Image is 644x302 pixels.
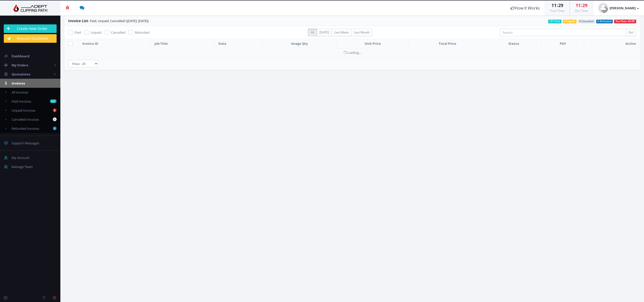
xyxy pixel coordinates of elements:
[74,30,81,35] span: Paid
[151,39,215,48] th: Job Title
[4,24,57,33] a: Create New Order
[598,3,608,13] img: user_default.jpg
[593,1,644,16] a: [PERSON_NAME]
[596,20,613,23] span: 0 Refunded
[12,90,28,95] span: All Invoices
[68,19,149,23] span: - Paid, Unpaid, Cancelled! ([DATE]: [DATE])
[548,20,562,23] span: 167 Paid
[91,30,101,35] span: Unpaid
[135,30,149,35] span: Refunded
[64,48,640,57] td: Loading...
[12,81,25,85] span: Invoices
[111,30,125,35] span: Cancelled
[12,155,29,160] span: My Account
[582,2,587,8] span: 29
[12,117,39,122] span: Cancelled Invoices
[53,126,57,130] b: 0
[336,39,409,48] th: Unit Price
[551,2,556,8] span: 11
[610,6,636,10] strong: [PERSON_NAME]
[308,29,317,36] label: All
[12,72,30,76] span: Quotations
[351,29,372,36] label: Last Month
[78,39,151,48] th: Invoice ID
[215,39,262,48] th: Date
[12,99,31,104] span: Paid Invoices
[12,126,39,131] span: Refunded Invoices
[575,9,588,13] small: Our Time
[558,2,563,8] span: 29
[12,108,35,113] span: Unpaid Invoices
[53,117,57,121] b: 0
[614,20,636,23] span: You Owe: $0.00
[578,20,595,23] span: 0 Cancelled
[584,39,640,48] th: Action
[50,99,57,103] b: 167
[262,39,336,48] th: Image Qty
[486,39,542,48] th: Status
[317,29,332,36] label: [DATE]
[68,18,88,23] span: Invoice List
[541,39,584,48] th: PDF
[500,29,626,36] input: Search
[12,63,28,67] span: My Orders
[12,141,39,145] span: Support Messages
[556,2,558,8] span: :
[563,20,577,23] span: 0 Unpaid
[12,164,33,169] span: Manage Team
[576,2,581,8] span: 11
[12,54,29,58] span: Dashboard
[550,9,565,13] small: Your Time
[506,1,545,16] a: How It Works
[4,4,57,12] img: Adept Graphics
[4,34,57,43] a: Request Quotation
[409,39,486,48] th: Total Price
[626,29,636,36] input: Go!
[332,29,351,36] label: Last Week
[581,2,582,8] span: :
[53,108,57,112] b: 0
